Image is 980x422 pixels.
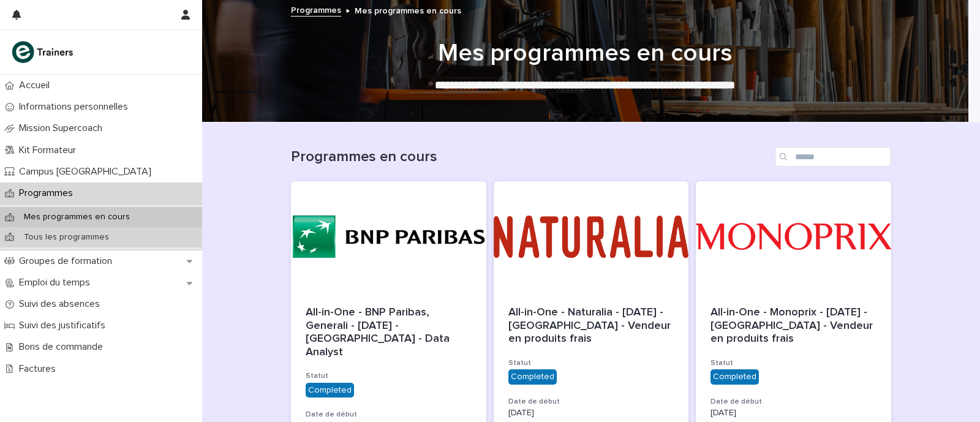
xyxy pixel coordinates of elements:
p: Factures [14,363,66,375]
div: Completed [508,369,557,385]
div: Completed [710,369,759,385]
p: Kit Formateur [14,145,86,156]
input: Search [775,147,891,167]
h3: Statut [710,358,876,368]
p: Groupes de formation [14,255,122,267]
p: Programmes [14,187,83,199]
p: [DATE] [710,408,876,418]
h3: Statut [508,358,674,368]
p: Accueil [14,80,59,91]
span: All-in-One - Monoprix - [DATE] - [GEOGRAPHIC_DATA] - Vendeur en produits frais [710,307,876,344]
a: Programmes [291,2,341,17]
p: Mes programmes en cours [14,212,140,222]
h3: Statut [306,371,472,381]
h3: Date de début [710,397,876,407]
p: Mission Supercoach [14,122,112,134]
h1: Programmes en cours [291,148,770,166]
p: Bons de commande [14,341,113,353]
p: [DATE] [508,408,674,418]
div: Completed [306,383,354,398]
h1: Mes programmes en cours [285,39,885,68]
h3: Date de début [306,410,472,420]
p: Informations personnelles [14,101,138,113]
p: Emploi du temps [14,277,100,288]
p: Mes programmes en cours [355,3,461,17]
span: All-in-One - BNP Paribas, Generali - [DATE] - [GEOGRAPHIC_DATA] - Data Analyst [306,307,453,358]
img: K0CqGN7SDeD6s4JG8KQk [10,40,77,64]
p: Tous les programmes [14,232,119,243]
h3: Date de début [508,397,674,407]
span: All-in-One - Naturalia - [DATE] - [GEOGRAPHIC_DATA] - Vendeur en produits frais [508,307,674,344]
p: Campus [GEOGRAPHIC_DATA] [14,166,161,178]
p: Suivi des justificatifs [14,320,115,331]
p: Suivi des absences [14,298,110,310]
